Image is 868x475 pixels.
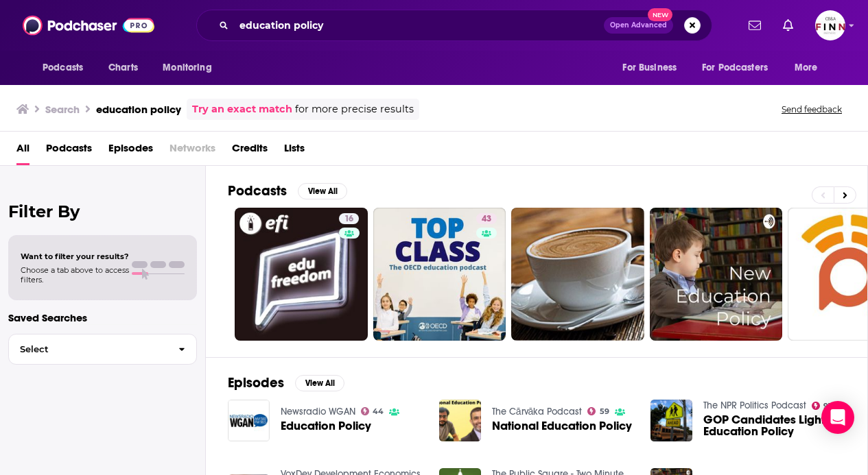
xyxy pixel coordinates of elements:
a: Newsradio WGAN [281,406,355,417]
img: Education Policy [228,400,270,441]
button: open menu [153,55,229,81]
a: Episodes [108,137,153,165]
h2: Podcasts [228,182,287,199]
a: 44 [361,407,384,415]
a: 91 [812,402,832,410]
span: Logged in as FINNMadison [815,10,845,40]
a: GOP Candidates Light On Education Policy [703,414,845,437]
span: For Business [622,58,677,77]
h2: Episodes [228,374,284,391]
a: Show notifications dropdown [777,14,799,37]
button: Select [8,334,197,365]
button: open menu [785,55,835,81]
a: Charts [99,55,146,81]
a: The NPR Politics Podcast [703,400,806,411]
img: Podchaser - Follow, Share and Rate Podcasts [23,12,154,38]
img: User Profile [815,10,845,40]
span: Open Advanced [610,22,667,29]
button: open menu [33,55,101,81]
input: Search podcasts, credits, & more... [234,14,604,36]
button: Send feedback [777,103,846,115]
a: Lists [284,137,305,165]
span: For Podcasters [702,58,768,77]
a: 16 [235,208,368,341]
img: GOP Candidates Light On Education Policy [650,400,692,441]
a: EpisodesView All [228,374,344,391]
span: Monitoring [163,58,211,77]
button: View All [298,183,347,199]
a: National Education Policy [492,420,632,432]
h2: Filter By [8,202,197,221]
span: for more precise results [295,101,414,117]
a: All [16,137,30,165]
a: Credits [232,137,268,165]
button: Show profile menu [815,10,845,40]
a: 43 [476,213,497,224]
span: Want to filter your results? [21,252,129,261]
span: Charts [108,58,138,77]
a: Podcasts [46,137,92,165]
img: National Education Policy [439,400,481,441]
span: Networks [169,137,215,165]
p: Saved Searches [8,311,197,324]
a: 43 [373,208,506,341]
a: PodcastsView All [228,182,347,199]
h3: education policy [96,103,181,116]
button: View All [295,375,344,391]
button: open menu [693,55,788,81]
a: Show notifications dropdown [743,14,766,37]
a: The Cārvāka Podcast [492,406,583,417]
button: open menu [613,55,694,81]
a: 59 [587,407,609,415]
h3: Search [45,103,80,116]
span: 43 [482,212,491,226]
span: 16 [344,212,353,226]
span: Choose a tab above to access filters. [21,265,129,284]
span: More [795,58,818,77]
a: Education Policy [281,420,371,432]
a: 16 [339,213,359,224]
span: New [648,8,672,21]
div: Search podcasts, credits, & more... [196,10,712,41]
span: 44 [373,409,384,415]
button: Open AdvancedNew [604,17,673,34]
span: 59 [600,409,609,415]
div: Open Intercom Messenger [821,401,854,434]
span: Podcasts [43,58,83,77]
span: Select [9,345,167,354]
a: Try an exact match [192,101,292,117]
